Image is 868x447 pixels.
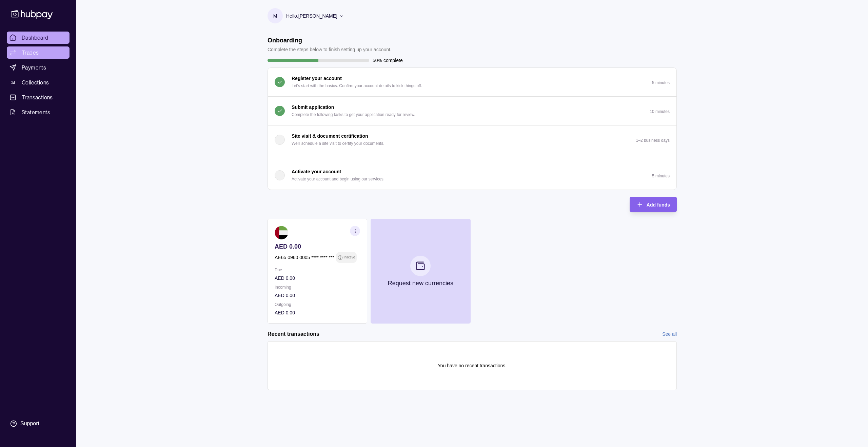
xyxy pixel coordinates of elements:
[292,82,422,90] p: Let's start with the basics. Confirm your account details to kick things off.
[662,330,677,338] a: See all
[650,109,670,114] p: 10 minutes
[636,138,670,143] p: 1–2 business days
[292,111,415,118] p: Complete the following tasks to get your application ready for review.
[652,80,670,85] p: 5 minutes
[268,68,676,96] button: Register your account Let's start with the basics. Confirm your account details to kick things of...
[292,75,342,82] p: Register your account
[275,301,360,308] p: Outgoing
[7,46,70,59] a: Trades
[273,12,277,20] p: m
[652,174,670,178] p: 5 minutes
[22,34,48,42] span: Dashboard
[275,284,360,291] p: Incoming
[268,37,392,44] h1: Onboarding
[22,93,53,101] span: Transactions
[7,32,70,44] a: Dashboard
[7,91,70,103] a: Transactions
[268,46,392,53] p: Complete the steps below to finish setting up your account.
[292,103,334,111] p: Submit application
[286,12,337,20] p: Hello, [PERSON_NAME]
[7,106,70,118] a: Statements
[630,197,677,212] button: Add funds
[22,78,49,86] span: Collections
[371,219,470,324] button: Request new currencies
[275,266,360,274] p: Due
[388,279,453,287] p: Request new currencies
[268,125,676,154] button: Site visit & document certification We'll schedule a site visit to certify your documents.1–2 bus...
[7,61,70,74] a: Payments
[275,309,360,316] p: AED 0.00
[373,57,403,64] p: 50% complete
[7,76,70,89] a: Collections
[438,362,507,369] p: You have no recent transactions.
[275,243,360,250] p: AED 0.00
[647,202,670,208] span: Add funds
[22,63,46,72] span: Payments
[292,175,384,183] p: Activate your account and begin using our services.
[268,97,676,125] button: Submit application Complete the following tasks to get your application ready for review.10 minutes
[343,254,355,261] p: Inactive
[275,274,360,282] p: AED 0.00
[292,168,341,175] p: Activate your account
[292,140,384,147] p: We'll schedule a site visit to certify your documents.
[275,226,288,239] img: ae
[268,154,676,161] div: Site visit & document certification We'll schedule a site visit to certify your documents.1–2 bus...
[292,132,368,140] p: Site visit & document certification
[275,292,360,299] p: AED 0.00
[22,48,39,57] span: Trades
[7,416,70,431] a: Support
[268,330,319,338] h2: Recent transactions
[268,161,676,190] button: Activate your account Activate your account and begin using our services.5 minutes
[22,108,50,116] span: Statements
[20,420,39,427] div: Support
